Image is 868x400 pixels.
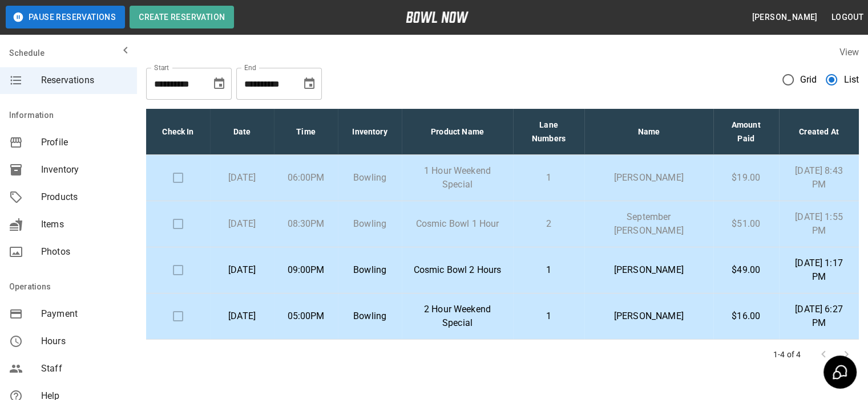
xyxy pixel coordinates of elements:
[522,171,575,185] p: 1
[130,6,234,28] button: Create Reservation
[522,309,575,323] p: 1
[283,309,329,323] p: 05:00PM
[283,171,329,185] p: 06:00PM
[594,171,704,185] p: [PERSON_NAME]
[788,256,850,284] p: [DATE] 1:17 PM
[522,217,575,231] p: 2
[722,217,770,231] p: $51.00
[41,334,128,348] span: Hours
[338,109,402,155] th: Inventory
[406,11,469,23] img: logo
[41,362,128,375] span: Staff
[347,171,393,185] p: Bowling
[41,190,128,204] span: Products
[411,217,504,231] p: Cosmic Bowl 1 Hour
[41,163,128,177] span: Inventory
[347,309,393,323] p: Bowling
[283,217,329,231] p: 08:30PM
[41,136,128,149] span: Profile
[219,263,265,277] p: [DATE]
[41,307,128,321] span: Payment
[6,6,125,28] button: Pause Reservations
[773,349,801,360] p: 1-4 of 4
[347,217,393,231] p: Bowling
[146,109,210,155] th: Check In
[219,171,265,185] p: [DATE]
[827,7,868,28] button: Logout
[713,109,779,155] th: Amount Paid
[208,72,231,95] button: Choose date, selected date is Oct 3, 2025
[41,74,128,87] span: Reservations
[41,218,128,231] span: Items
[584,109,713,155] th: Name
[402,109,513,155] th: Product Name
[411,164,504,191] p: 1 Hour Weekend Special
[594,309,704,323] p: [PERSON_NAME]
[800,73,817,87] span: Grid
[298,72,321,95] button: Choose date, selected date is Nov 3, 2025
[843,73,859,87] span: List
[747,7,822,28] button: [PERSON_NAME]
[41,245,128,259] span: Photos
[411,263,504,277] p: Cosmic Bowl 2 Hours
[347,263,393,277] p: Bowling
[522,263,575,277] p: 1
[839,47,859,58] label: View
[219,309,265,323] p: [DATE]
[594,263,704,277] p: [PERSON_NAME]
[594,210,704,238] p: September [PERSON_NAME]
[722,263,770,277] p: $49.00
[788,164,850,191] p: [DATE] 8:43 PM
[722,171,770,185] p: $19.00
[779,109,859,155] th: Created At
[788,303,850,330] p: [DATE] 6:27 PM
[210,109,274,155] th: Date
[283,263,329,277] p: 09:00PM
[274,109,338,155] th: Time
[411,303,504,330] p: 2 Hour Weekend Special
[722,309,770,323] p: $16.00
[788,210,850,238] p: [DATE] 1:55 PM
[513,109,584,155] th: Lane Numbers
[219,217,265,231] p: [DATE]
